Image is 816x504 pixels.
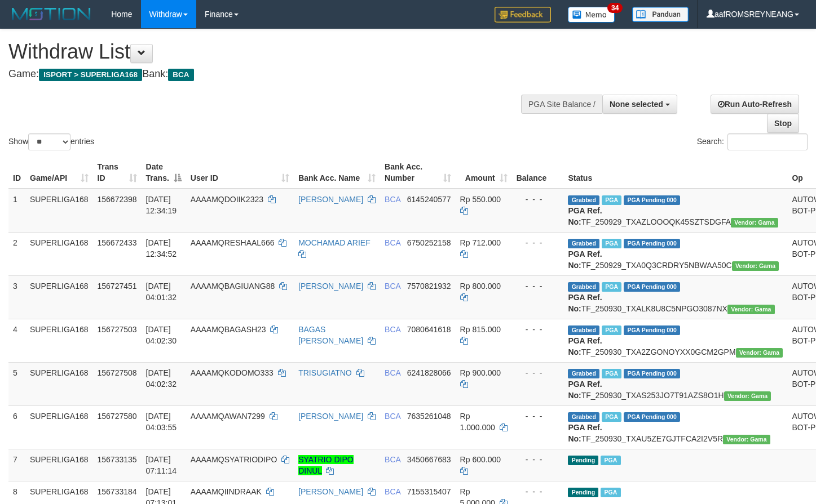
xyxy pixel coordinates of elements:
[191,325,266,334] span: AAAAMQBAGASH23
[568,412,599,422] span: Grabbed
[385,368,400,377] span: BCA
[8,319,25,362] td: 4
[460,282,501,291] span: Rp 800.000
[146,238,177,258] span: [DATE] 12:34:52
[731,218,778,228] span: Vendor URL: https://trx31.1velocity.biz
[146,368,177,389] span: [DATE] 04:02:32
[460,238,501,247] span: Rp 712.000
[602,325,621,335] span: Marked by aafchoeunmanni
[294,157,380,189] th: Bank Acc. Name: activate to sort column ascending
[624,239,680,248] span: PGA Pending
[298,282,363,291] a: [PERSON_NAME]
[25,232,93,275] td: SUPERLIGA168
[517,454,559,465] div: - - -
[25,362,93,405] td: SUPERLIGA168
[385,487,400,496] span: BCA
[25,275,93,319] td: SUPERLIGA168
[8,405,25,449] td: 6
[191,487,262,496] span: AAAAMQIINDRAAK
[568,369,599,378] span: Grabbed
[98,455,137,464] span: 156733135
[723,435,770,444] span: Vendor URL: https://trx31.1velocity.biz
[610,100,663,109] span: None selected
[601,488,620,497] span: Marked by aafchoeunmanni
[407,487,451,496] span: Copy 7155315407 to clipboard
[732,261,779,271] span: Vendor URL: https://trx31.1velocity.biz
[517,486,559,497] div: - - -
[624,195,680,205] span: PGA Pending
[98,282,137,291] span: 156727451
[25,449,93,481] td: SUPERLIGA168
[93,157,142,189] th: Trans ID: activate to sort column ascending
[298,412,363,421] a: [PERSON_NAME]
[191,368,274,377] span: AAAAMQKODOMO333
[517,237,559,248] div: - - -
[191,412,265,421] span: AAAAMQAWAN7299
[298,325,363,345] a: BAGAS [PERSON_NAME]
[568,206,602,226] b: PGA Ref. No:
[8,157,25,189] th: ID
[298,368,352,377] a: TRISUGIATNO
[563,275,787,319] td: TF_250930_TXALK8U8C5NPGO3087NX
[407,195,451,204] span: Copy 6145240577 to clipboard
[727,305,775,314] span: Vendor URL: https://trx31.1velocity.biz
[568,488,598,497] span: Pending
[517,280,559,292] div: - - -
[607,3,623,13] span: 34
[98,368,137,377] span: 156727508
[8,6,94,23] img: MOTION_logo.png
[568,293,602,313] b: PGA Ref. No:
[736,348,783,358] span: Vendor URL: https://trx31.1velocity.biz
[146,325,177,345] span: [DATE] 04:02:30
[380,157,456,189] th: Bank Acc. Number: activate to sort column ascending
[460,368,501,377] span: Rp 900.000
[517,411,559,422] div: - - -
[563,232,787,275] td: TF_250929_TXA0Q3CRDRY5NBWAA50C
[98,325,137,334] span: 156727503
[8,69,533,80] h4: Game: Bank:
[568,336,602,356] b: PGA Ref. No:
[385,238,400,247] span: BCA
[602,239,621,248] span: Marked by aafsoycanthlai
[512,157,564,189] th: Balance
[25,189,93,233] td: SUPERLIGA168
[98,412,137,421] span: 156727580
[460,325,501,334] span: Rp 815.000
[495,7,551,23] img: Feedback.jpg
[624,369,680,378] span: PGA Pending
[146,282,177,302] span: [DATE] 04:01:32
[624,412,680,422] span: PGA Pending
[298,487,363,496] a: [PERSON_NAME]
[456,157,512,189] th: Amount: activate to sort column ascending
[727,133,808,150] input: Search:
[407,282,451,291] span: Copy 7570821932 to clipboard
[568,423,602,443] b: PGA Ref. No:
[407,368,451,377] span: Copy 6241828066 to clipboard
[298,455,354,475] a: SYATRIO DIPO DINUL
[98,238,137,247] span: 156672433
[517,324,559,335] div: - - -
[25,157,93,189] th: Game/API: activate to sort column ascending
[563,319,787,362] td: TF_250930_TXA2ZGONOYXX0GCM2GPM
[697,133,808,150] label: Search:
[568,325,599,335] span: Grabbed
[98,487,137,496] span: 156733184
[146,412,177,432] span: [DATE] 04:03:55
[146,195,177,215] span: [DATE] 12:34:19
[25,405,93,449] td: SUPERLIGA168
[517,367,559,378] div: - - -
[385,282,400,291] span: BCA
[191,282,275,291] span: AAAAMQBAGIUANG88
[521,95,602,114] div: PGA Site Balance /
[8,362,25,405] td: 5
[568,7,615,23] img: Button%20Memo.svg
[385,325,400,334] span: BCA
[460,455,501,464] span: Rp 600.000
[142,157,186,189] th: Date Trans.: activate to sort column descending
[563,405,787,449] td: TF_250930_TXAU5ZE7GJTFCA2I2V5R
[602,412,621,422] span: Marked by aafchoeunmanni
[711,95,799,114] a: Run Auto-Refresh
[568,195,599,205] span: Grabbed
[602,195,621,205] span: Marked by aafsoycanthlai
[385,412,400,421] span: BCA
